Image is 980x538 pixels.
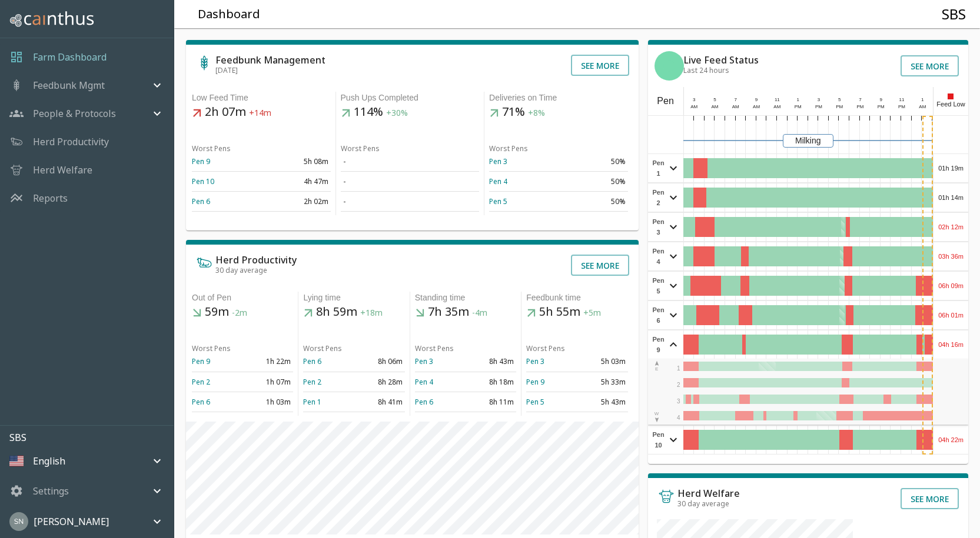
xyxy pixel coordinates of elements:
[242,372,293,392] td: 1h 07m
[386,108,408,119] span: +30%
[878,104,885,109] span: PM
[528,108,545,119] span: +8%
[651,158,666,179] span: Pen 1
[489,176,507,186] a: Pen 4
[341,172,480,192] td: -
[773,104,780,109] span: AM
[677,499,729,509] span: 30 day average
[33,163,92,177] a: Herd Welfare
[526,343,565,353] span: Worst Pens
[303,377,321,387] a: Pen 2
[341,92,480,104] div: Push Ups Completed
[192,356,210,366] a: Pen 9
[934,242,968,270] div: 03h 36m
[815,104,822,109] span: PM
[341,104,480,121] h5: 114%
[489,92,628,104] div: Deliveries on Time
[33,191,68,205] a: Reports
[192,196,210,206] a: Pen 6
[303,292,404,304] div: Lying time
[751,96,762,103] div: 9
[901,55,959,76] button: See more
[466,392,516,412] td: 8h 11m
[918,96,928,103] div: 1
[9,430,174,445] p: SBS
[651,246,666,267] span: Pen 4
[466,372,516,392] td: 8h 18m
[855,96,866,103] div: 7
[934,183,968,212] div: 01h 14m
[683,55,759,65] h6: Live Feed Status
[559,172,628,192] td: 50%
[559,192,628,212] td: 50%
[9,512,28,531] img: 45cffdf61066f8072b93f09263145446
[934,301,968,329] div: 06h 01m
[341,143,380,153] span: Worst Pens
[834,96,845,103] div: 5
[341,192,480,212] td: -
[215,255,297,265] h6: Herd Productivity
[192,143,231,153] span: Worst Pens
[577,372,627,392] td: 5h 33m
[942,5,966,23] h4: SBS
[489,104,628,121] h5: 71%
[793,96,803,103] div: 1
[571,55,629,76] button: See more
[876,96,886,103] div: 9
[242,392,293,412] td: 1h 03m
[690,104,697,109] span: AM
[856,104,863,109] span: PM
[934,213,968,241] div: 02h 12m
[934,330,968,359] div: 04h 16m
[192,304,293,320] h5: 59m
[651,275,666,296] span: Pen 5
[526,377,544,387] a: Pen 9
[526,304,627,320] h5: 5h 55m
[677,365,680,372] span: 1
[215,265,267,275] span: 30 day average
[415,304,516,320] h5: 7h 35m
[677,415,680,421] span: 4
[415,356,433,366] a: Pen 3
[360,308,383,319] span: +18m
[261,152,331,172] td: 5h 08m
[192,176,214,186] a: Pen 10
[415,377,433,387] a: Pen 4
[261,172,331,192] td: 4h 47m
[242,352,293,372] td: 1h 22m
[654,360,660,373] div: E
[354,352,405,372] td: 8h 06m
[192,156,210,166] a: Pen 9
[571,255,629,276] button: See more
[689,96,699,103] div: 3
[526,356,544,366] a: Pen 3
[677,489,740,498] h6: Herd Welfare
[472,308,487,319] span: -4m
[933,87,968,115] div: Feed Low
[192,343,231,353] span: Worst Pens
[303,397,321,407] a: Pen 1
[934,426,968,454] div: 04h 22m
[795,104,802,109] span: PM
[33,78,105,92] p: Feedbunk Mgmt
[341,152,480,172] td: -
[577,352,627,372] td: 5h 03m
[415,343,454,353] span: Worst Pens
[489,196,507,206] a: Pen 5
[712,104,719,109] span: AM
[683,65,729,75] span: Last 24 hours
[33,135,109,149] a: Herd Productivity
[489,156,507,166] a: Pen 3
[934,272,968,300] div: 06h 09m
[583,308,601,319] span: +5m
[33,106,116,121] p: People & Protocols
[648,87,683,115] div: Pen
[898,104,905,109] span: PM
[192,397,210,407] a: Pen 6
[33,50,107,64] a: Farm Dashboard
[526,292,627,304] div: Feedbunk time
[303,356,321,366] a: Pen 6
